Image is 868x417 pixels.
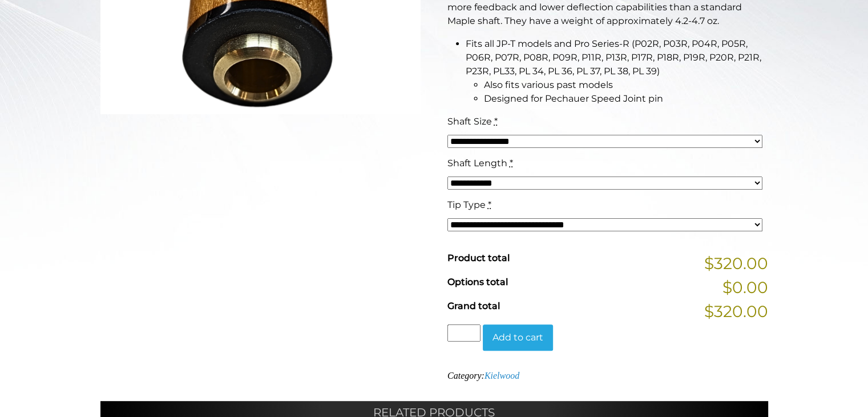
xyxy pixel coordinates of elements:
span: Options total [447,276,508,287]
span: $320.00 [704,299,768,323]
li: Also fits various past models [484,78,768,92]
span: Shaft Length [447,158,507,169]
span: Tip Type [447,199,486,210]
a: Kielwood [485,371,519,380]
abbr: required [488,199,491,210]
input: Product quantity [447,324,481,342]
li: Fits all JP-T models and Pro Series-R (P02R, P03R, P04R, P05R, P06R, P07R, P08R, P09R, P11R, P13R... [466,37,768,106]
abbr: required [510,158,513,169]
span: Product total [447,252,510,263]
span: Grand total [447,300,500,311]
span: $320.00 [704,251,768,275]
span: Shaft Size [447,116,492,127]
li: Designed for Pechauer Speed Joint pin [484,92,768,106]
abbr: required [494,116,498,127]
span: Category: [447,371,519,380]
span: $0.00 [722,275,768,299]
button: Add to cart [483,324,553,351]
